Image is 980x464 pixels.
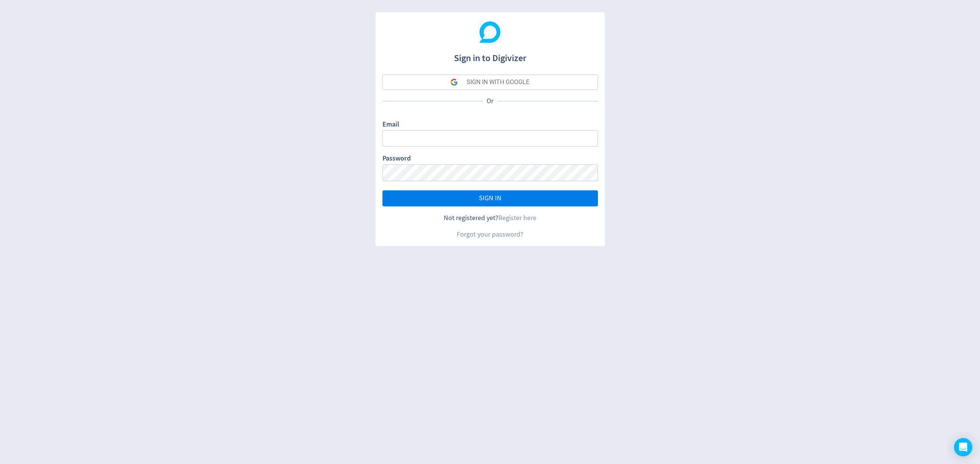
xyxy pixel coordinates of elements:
[483,96,497,106] p: Or
[457,230,523,239] a: Forgot your password?
[479,21,501,43] img: Digivizer Logo
[479,195,501,202] span: SIGN IN
[382,154,411,164] label: Password
[382,213,598,223] div: Not registered yet?
[382,120,399,130] label: Email
[467,75,529,90] div: SIGN IN WITH GOOGLE
[954,438,972,456] div: Open Intercom Messenger
[382,75,598,90] button: SIGN IN WITH GOOGLE
[498,214,536,222] a: Register here
[382,190,598,206] button: SIGN IN
[382,45,598,65] h1: Sign in to Digivizer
